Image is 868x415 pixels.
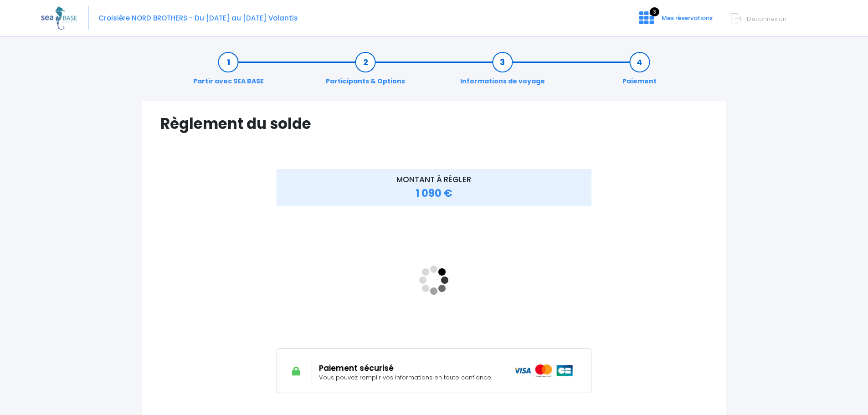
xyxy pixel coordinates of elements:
[319,373,492,382] span: Vous pouvez remplir vos informations en toute confiance.
[456,57,550,86] a: Informations de voyage
[396,174,471,185] span: MONTANT À RÉGLER
[650,7,659,16] span: 3
[662,14,713,22] span: Mes réservations
[319,364,500,373] h2: Paiement sécurisé
[321,57,410,86] a: Participants & Options
[618,57,661,86] a: Paiement
[747,15,786,23] span: Déconnexion
[160,115,708,133] h1: Règlement du solde
[98,13,298,23] span: Croisière NORD BROTHERS - Du [DATE] au [DATE] Volantis
[277,212,591,348] iframe: <!-- //required -->
[189,57,268,86] a: Partir avec SEA BASE
[514,364,574,377] img: icons_paiement_securise@2x.png
[632,17,718,26] a: 3 Mes réservations
[416,186,452,200] span: 1 090 €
